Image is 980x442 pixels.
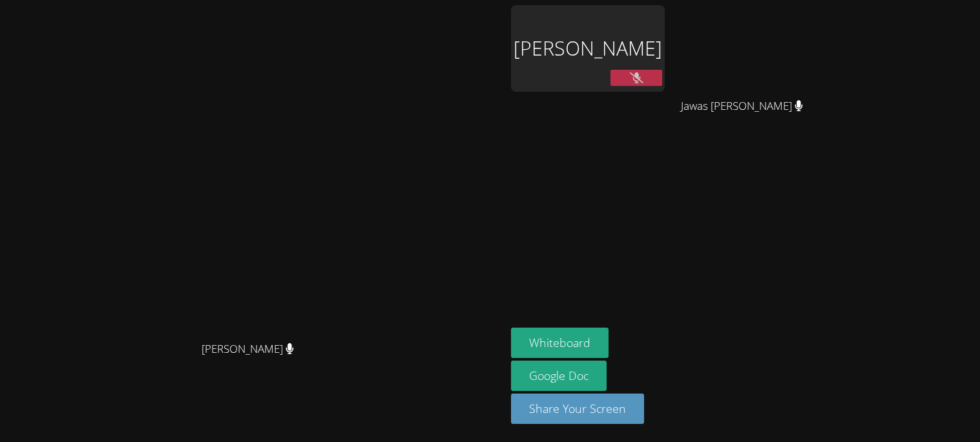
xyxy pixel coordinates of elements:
div: [PERSON_NAME] [511,5,665,92]
span: [PERSON_NAME] [202,340,294,359]
button: Whiteboard [511,328,609,358]
span: Jawas [PERSON_NAME] [681,97,803,116]
a: Google Doc [511,361,607,391]
button: Share Your Screen [511,394,644,424]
